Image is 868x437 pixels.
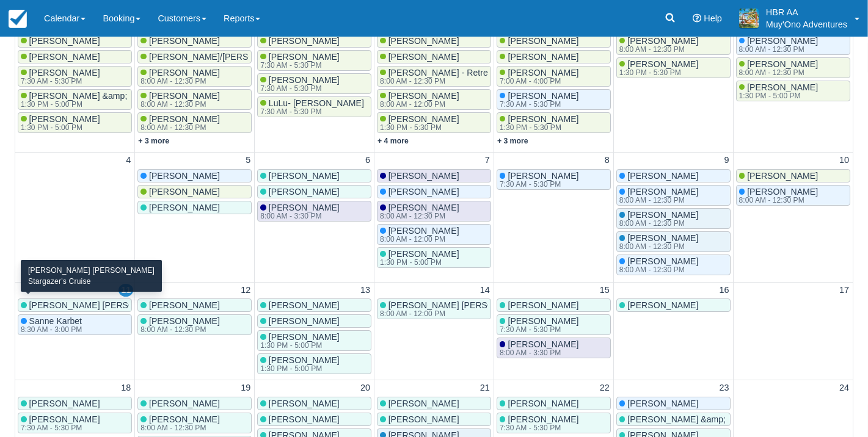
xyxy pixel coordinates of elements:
a: + 3 more [138,137,169,145]
span: [PERSON_NAME] [747,36,818,46]
span: [PERSON_NAME] [29,114,100,124]
span: [PERSON_NAME] [627,36,698,46]
a: [PERSON_NAME]7:30 AM - 5:30 PM [257,50,371,71]
div: 1:30 PM - 5:00 PM [260,342,337,349]
a: [PERSON_NAME] [137,169,252,182]
a: [PERSON_NAME]8:00 AM - 3:30 PM [257,201,371,222]
a: + 3 more [497,137,528,145]
a: [PERSON_NAME]7:30 AM - 5:30 PM [497,314,611,335]
span: [PERSON_NAME] [508,114,578,124]
a: [PERSON_NAME]7:00 AM - 4:00 PM [497,66,611,87]
a: [PERSON_NAME]8:00 AM - 12:30 PM [137,413,252,433]
span: [PERSON_NAME] [627,210,698,220]
a: [PERSON_NAME] [257,169,371,182]
a: [PERSON_NAME] [137,298,252,312]
a: [PERSON_NAME] [257,413,371,426]
span: [PERSON_NAME] [747,187,818,197]
a: [PERSON_NAME] [377,50,491,63]
span: [PERSON_NAME] &amp; [PERSON_NAME] [627,414,799,424]
a: 24 [837,381,852,395]
a: [PERSON_NAME]8:00 AM - 12:00 PM [377,89,491,110]
div: 1:30 PM - 5:30 PM [619,69,696,76]
span: [PERSON_NAME] [29,399,100,408]
a: [PERSON_NAME]8:00 AM - 12:30 PM [736,57,850,78]
a: 15 [597,284,612,297]
a: LuLu- [PERSON_NAME]7:30 AM - 5:30 PM [257,96,371,117]
span: [PERSON_NAME] [149,399,220,408]
div: 7:30 AM - 5:30 PM [260,62,337,69]
span: [PERSON_NAME] [29,36,100,46]
span: [PERSON_NAME] [508,399,578,408]
a: [PERSON_NAME] [616,169,731,182]
span: [PERSON_NAME] [388,52,459,62]
div: 8:00 AM - 12:30 PM [140,326,217,333]
span: [PERSON_NAME] [149,316,220,326]
span: [PERSON_NAME] [269,399,340,408]
a: [PERSON_NAME]7:30 AM - 5:30 PM [497,89,611,110]
div: 7:30 AM - 5:30 PM [500,101,577,108]
a: [PERSON_NAME]8:00 AM - 12:30 PM [616,208,731,229]
div: 8:00 AM - 12:00 PM [380,310,530,317]
a: [PERSON_NAME] [137,185,252,198]
div: 8:00 AM - 12:30 PM [619,220,696,227]
div: 7:30 AM - 5:30 PM [260,85,337,92]
a: [PERSON_NAME] [18,397,132,410]
a: [PERSON_NAME] [PERSON_NAME] [18,298,132,312]
span: [PERSON_NAME] [269,52,340,62]
span: [PERSON_NAME] [388,114,459,124]
a: [PERSON_NAME] [257,34,371,48]
a: 17 [837,284,852,297]
span: [PERSON_NAME] [269,187,340,197]
span: Help [704,13,722,23]
span: [PERSON_NAME] [747,59,818,69]
div: 8:00 AM - 12:00 PM [380,236,457,243]
span: [PERSON_NAME] [269,36,340,46]
span: [PERSON_NAME] [747,171,818,181]
a: [PERSON_NAME] [377,413,491,426]
span: [PERSON_NAME] [508,171,578,181]
span: [PERSON_NAME] [627,233,698,243]
span: [PERSON_NAME] [388,187,459,197]
div: 8:00 AM - 12:30 PM [619,266,696,273]
a: [PERSON_NAME]8:00 AM - 3:30 PM [497,338,611,358]
span: [PERSON_NAME] [149,414,220,424]
a: [PERSON_NAME] [377,185,491,198]
a: [PERSON_NAME]8:00 AM - 12:00 PM [377,224,491,245]
span: [PERSON_NAME] [269,414,340,424]
span: Sanne Karbet [29,316,82,326]
span: [PERSON_NAME] [269,355,340,365]
div: 7:30 AM - 5:30 PM [500,424,577,432]
a: [PERSON_NAME] [257,397,371,410]
span: [PERSON_NAME] [PERSON_NAME] [29,300,173,310]
span: [PERSON_NAME] [627,300,698,310]
span: [PERSON_NAME] [627,399,698,408]
div: 8:00 AM - 3:30 PM [500,349,577,356]
a: [PERSON_NAME]8:00 AM - 12:30 PM [736,185,850,206]
div: 1:30 PM - 5:00 PM [739,92,816,99]
a: [PERSON_NAME] [497,50,611,63]
span: LuLu- [PERSON_NAME] [269,98,364,108]
a: [PERSON_NAME] [18,34,132,48]
a: 18 [119,381,133,395]
a: [PERSON_NAME] [616,397,731,410]
span: [PERSON_NAME] [149,114,220,124]
a: [PERSON_NAME] [257,314,371,328]
a: [PERSON_NAME]7:30 AM - 5:30 PM [497,169,611,190]
div: 8:00 AM - 12:30 PM [140,101,217,108]
div: [PERSON_NAME] [PERSON_NAME] [28,265,155,276]
div: 8:00 AM - 12:30 PM [739,69,816,76]
a: [PERSON_NAME]/[PERSON_NAME]; [PERSON_NAME]/[PERSON_NAME]; [PERSON_NAME]/[PERSON_NAME] [137,50,252,63]
span: [PERSON_NAME] [388,36,459,46]
a: + 4 more [377,137,409,145]
a: 19 [238,381,253,395]
span: [PERSON_NAME] [627,187,698,197]
a: [PERSON_NAME]8:00 AM - 12:30 PM [616,255,731,275]
a: 12 [238,284,253,297]
span: [PERSON_NAME] [508,52,578,62]
span: [PERSON_NAME] - Retreat Leader [388,68,525,78]
a: 6 [363,154,373,167]
div: 1:30 PM - 5:30 PM [500,124,577,131]
span: [PERSON_NAME] [149,300,220,310]
a: 9 [722,154,732,167]
a: [PERSON_NAME] [736,169,850,182]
